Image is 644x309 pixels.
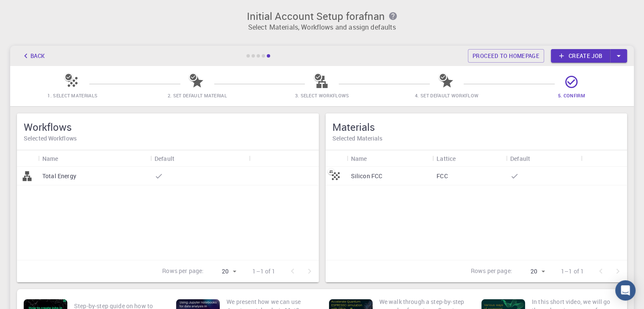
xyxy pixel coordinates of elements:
[351,150,367,167] div: Name
[17,150,38,167] div: Icon
[506,150,581,167] div: Default
[615,280,636,301] div: Open Intercom Messenger
[347,150,433,167] div: Name
[168,92,227,99] span: 2. Set Default Material
[561,267,584,276] p: 1–1 of 1
[42,150,58,167] div: Name
[530,152,544,165] button: Sort
[332,120,621,134] h5: Materials
[295,92,349,99] span: 3. Select Workflows
[162,267,204,276] p: Rows per page:
[24,134,312,143] h6: Selected Workflows
[38,150,150,167] div: Name
[558,92,585,99] span: 5. Confirm
[174,152,188,165] button: Sort
[17,6,47,14] span: Support
[551,49,610,63] a: Create job
[415,92,478,99] span: 4. Set Default Workflow
[207,265,239,278] div: 20
[155,150,174,167] div: Default
[516,265,547,278] div: 20
[252,267,275,276] p: 1–1 of 1
[150,150,249,167] div: Default
[326,150,347,167] div: Icon
[15,22,629,32] p: Select Materials, Workflows and assign defaults
[432,150,506,167] div: Lattice
[332,134,621,143] h6: Selected Materials
[471,267,512,276] p: Rows per page:
[468,49,544,63] a: Proceed to homepage
[58,152,72,165] button: Sort
[456,152,469,165] button: Sort
[42,172,76,180] p: Total Energy
[24,120,312,134] h5: Workflows
[351,172,383,180] p: Silicon FCC
[15,10,629,22] h3: Initial Account Setup for afnan
[437,150,456,167] div: Lattice
[47,92,97,99] span: 1. Select Materials
[510,150,530,167] div: Default
[17,49,49,63] button: Back
[437,172,448,180] p: FCC
[367,152,380,165] button: Sort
